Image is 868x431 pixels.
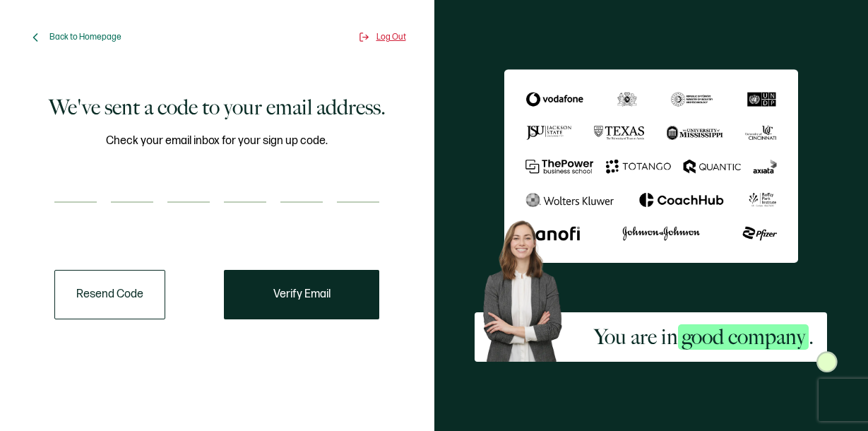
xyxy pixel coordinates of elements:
h1: We've sent a code to your email address. [49,93,386,122]
img: Sertifier We've sent a code to your email address. [504,69,798,263]
img: Sertifier Signup - You are in <span class="strong-h">good company</span>. Hero [475,213,581,362]
span: Verify Email [273,289,331,300]
span: good company [678,324,809,350]
span: Log Out [376,32,406,42]
h2: You are in . [594,323,814,351]
button: Verify Email [224,270,379,319]
button: Resend Code [54,270,165,319]
span: Back to Homepage [49,32,121,42]
span: Check your email inbox for your sign up code. [106,132,328,150]
img: Sertifier Signup [816,351,838,372]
